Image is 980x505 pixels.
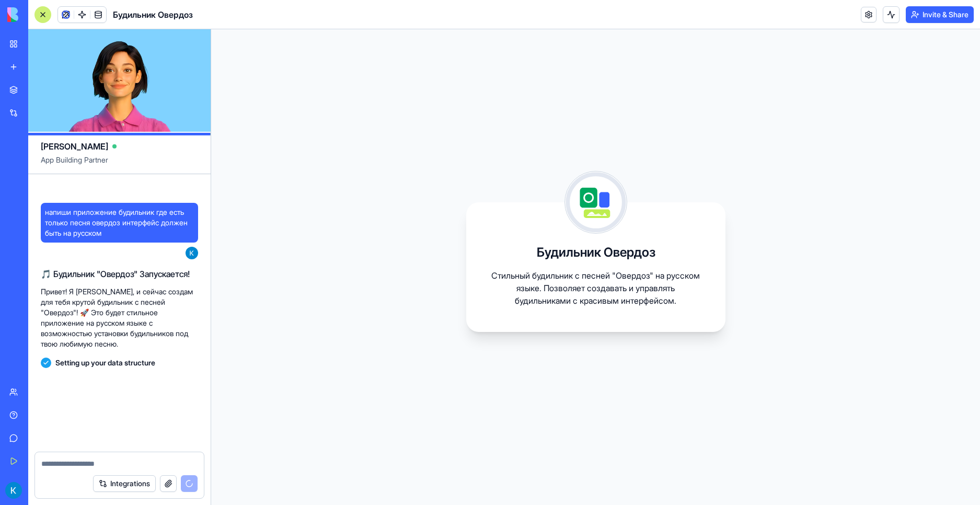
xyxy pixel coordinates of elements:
[41,140,108,153] span: [PERSON_NAME]
[906,6,974,23] button: Invite & Share
[45,207,194,238] span: напиши приложение будильник где есть только песня овердоз интерфейс должен быть на русском
[186,247,198,259] img: ACg8ocJ-mQCMz6w2XFWU2KZdTI5HNDY9jP4WAQ_DDX0rdQPQbP1m=s96-c
[41,268,198,280] h2: 🎵 Будильник "Овердоз" Запускается!
[7,7,72,22] img: logo
[113,8,193,21] span: Будильник Овердоз
[55,358,155,368] span: Setting up your data structure
[41,155,198,174] span: App Building Partner
[537,244,655,261] h3: Будильник Овердоз
[491,269,700,307] p: Стильный будильник с песней "Овердоз" на русском языке. Позволяет создавать и управлять будильник...
[41,286,198,349] p: Привет! Я [PERSON_NAME], и сейчас создам для тебя крутой будильник с песней "Овердоз"! 🚀 Это буде...
[5,482,22,499] img: ACg8ocJ-mQCMz6w2XFWU2KZdTI5HNDY9jP4WAQ_DDX0rdQPQbP1m=s96-c
[93,475,156,492] button: Integrations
